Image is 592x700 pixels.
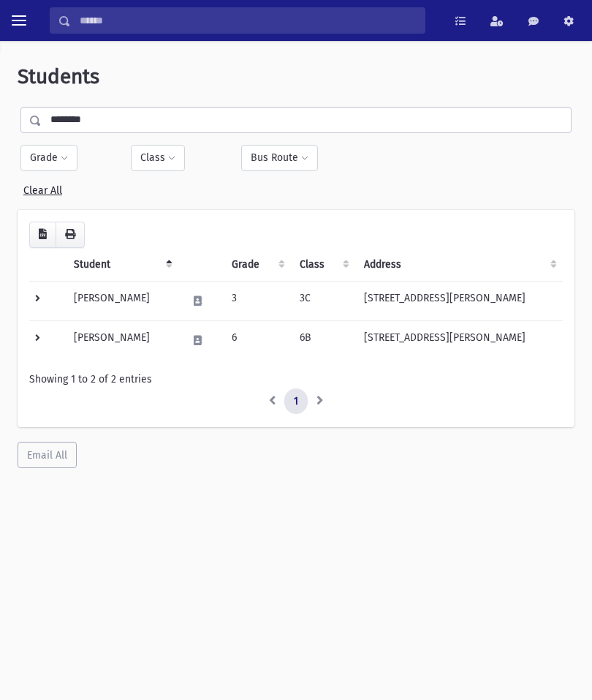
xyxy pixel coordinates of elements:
[291,248,355,282] th: Class: activate to sort column ascending
[20,145,77,171] button: Grade
[241,145,318,171] button: Bus Route
[18,442,77,468] button: Email All
[223,248,291,282] th: Grade: activate to sort column ascending
[29,372,563,387] div: Showing 1 to 2 of 2 entries
[23,178,62,197] a: Clear All
[65,320,178,360] td: [PERSON_NAME]
[284,388,308,415] a: 1
[355,281,563,320] td: [STREET_ADDRESS][PERSON_NAME]
[29,222,56,248] button: CSV
[65,281,178,320] td: [PERSON_NAME]
[355,248,563,282] th: Address: activate to sort column ascending
[131,145,185,171] button: Class
[291,320,355,360] td: 6B
[291,281,355,320] td: 3C
[71,7,425,34] input: Search
[56,222,85,248] button: Print
[65,248,178,282] th: Student: activate to sort column descending
[355,320,563,360] td: [STREET_ADDRESS][PERSON_NAME]
[223,320,291,360] td: 6
[18,64,99,89] span: Students
[6,7,32,34] button: toggle menu
[223,281,291,320] td: 3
